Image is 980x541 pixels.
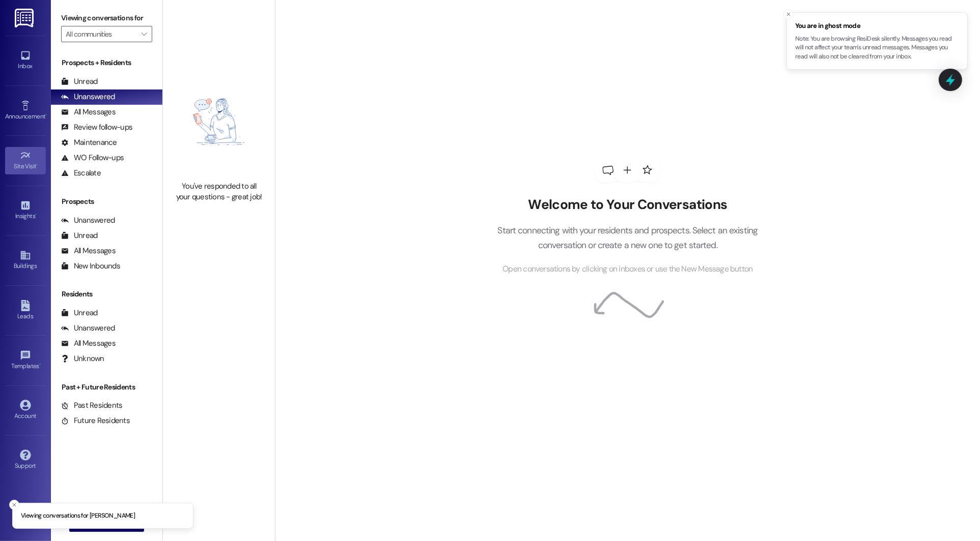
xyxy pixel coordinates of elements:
[5,47,46,74] a: Inbox
[61,230,98,241] div: Unread
[61,10,152,26] label: Viewing conversations for
[61,76,98,87] div: Unread
[51,382,162,393] div: Past + Future Residents
[61,308,98,318] div: Unread
[141,30,147,38] i: 
[174,181,264,203] div: You've responded to all your questions - great job!
[5,197,46,224] a: Insights •
[61,153,124,163] div: WO Follow-ups
[51,57,162,68] div: Prospects + Residents
[21,512,135,521] p: Viewing conversations for [PERSON_NAME]
[795,35,959,62] p: Note: You are browsing ResiDesk silently. Messages you read will not affect your team's unread me...
[5,297,46,324] a: Leads
[5,397,46,424] a: Account
[9,500,19,510] button: Close toast
[61,122,132,133] div: Review follow-ups
[39,361,41,368] span: •
[482,223,773,252] p: Start connecting with your residents and prospects. Select an existing conversation or create a n...
[61,261,120,272] div: New Inbounds
[61,415,130,426] div: Future Residents
[5,347,46,374] a: Templates •
[61,107,116,117] div: All Messages
[5,147,46,174] a: Site Visit •
[61,353,104,364] div: Unknown
[502,263,752,276] span: Open conversations by clicking on inboxes or use the New Message button
[37,161,38,168] span: •
[61,92,115,102] div: Unanswered
[51,289,162,299] div: Residents
[783,9,794,19] button: Close toast
[61,246,116,256] div: All Messages
[5,247,46,274] a: Buildings
[61,137,117,148] div: Maintenance
[15,9,36,27] img: ResiDesk Logo
[61,215,115,226] div: Unanswered
[51,196,162,207] div: Prospects
[5,446,46,474] a: Support
[174,68,264,176] img: empty-state
[35,211,37,218] span: •
[61,323,115,334] div: Unanswered
[61,400,123,411] div: Past Residents
[61,338,116,349] div: All Messages
[66,26,136,42] input: All communities
[61,168,101,178] div: Escalate
[482,197,773,213] h2: Welcome to Your Conversations
[45,111,47,118] span: •
[795,21,959,31] span: You are in ghost mode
